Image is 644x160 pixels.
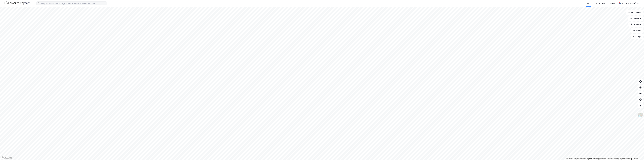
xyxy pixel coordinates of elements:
iframe: Chat Widget [631,148,644,160]
img: logo.f888ab2527a4732fd821a326f86c7f29.svg [4,1,30,6]
div: Kart [587,2,590,5]
div: Bolig [610,2,615,5]
div: Kontrollprogram for chat [631,148,644,160]
div: Mine Tags [596,2,605,5]
div: [PERSON_NAME] [622,2,636,5]
input: Søk på adresse, matrikkel, gårdeiere, leietakere eller personer [40,2,107,5]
